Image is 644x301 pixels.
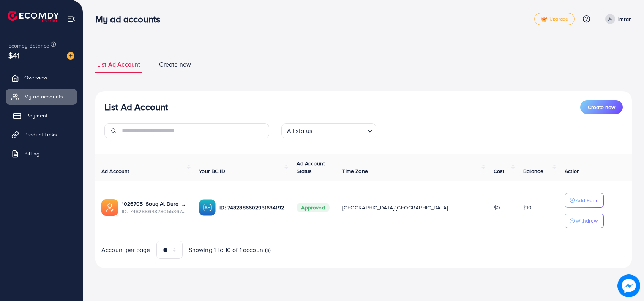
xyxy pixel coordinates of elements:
span: Ad Account [101,167,129,175]
span: [GEOGRAPHIC_DATA]/[GEOGRAPHIC_DATA] [342,204,448,211]
p: Add Fund [576,196,599,205]
span: Showing 1 To 10 of 1 account(s) [189,246,271,254]
a: Overview [6,70,77,85]
a: Imran [602,14,632,24]
div: Search for option [281,123,376,138]
span: Payment [26,112,47,119]
a: tickUpgrade [534,13,575,25]
img: logo [8,11,59,22]
span: Your BC ID [199,167,225,175]
span: ID: 7482886982805536784 [122,208,187,215]
button: Withdraw [565,214,604,228]
a: Payment [6,108,77,123]
img: menu [67,14,76,23]
input: Search for option [314,124,364,136]
img: image [67,52,74,60]
span: $41 [8,50,20,61]
a: 1026705_Souq Al Dura_1742245404505 [122,200,187,208]
img: image [617,274,640,297]
span: Create new [159,60,191,69]
span: Overview [24,74,47,81]
span: Upgrade [541,16,568,22]
p: Imran [618,14,632,24]
span: $0 [494,204,500,211]
span: Ecomdy Balance [8,42,49,49]
span: Approved [297,203,329,212]
h3: List Ad Account [104,101,168,112]
span: Balance [523,167,543,175]
span: Create new [588,103,615,111]
p: Withdraw [576,216,598,225]
img: ic-ba-acc.ded83a64.svg [199,199,216,216]
p: ID: 7482886602931634192 [219,203,284,212]
span: Time Zone [342,167,368,175]
button: Create new [580,100,623,114]
h3: My ad accounts [95,14,166,25]
button: Add Fund [565,193,604,208]
div: <span class='underline'>1026705_Souq Al Dura_1742245404505</span></br>7482886982805536784 [122,200,187,215]
img: tick [541,17,547,22]
span: Cost [494,167,505,175]
span: All status [286,125,314,136]
a: Product Links [6,127,77,142]
a: Billing [6,146,77,161]
img: ic-ads-acc.e4c84228.svg [101,199,118,216]
span: Action [565,167,580,175]
span: Product Links [24,131,57,138]
span: My ad accounts [24,93,63,100]
span: Billing [24,150,39,157]
span: Account per page [101,246,150,254]
span: $10 [523,204,532,211]
span: Ad Account Status [297,160,325,175]
a: My ad accounts [6,89,77,104]
span: List Ad Account [97,60,140,69]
